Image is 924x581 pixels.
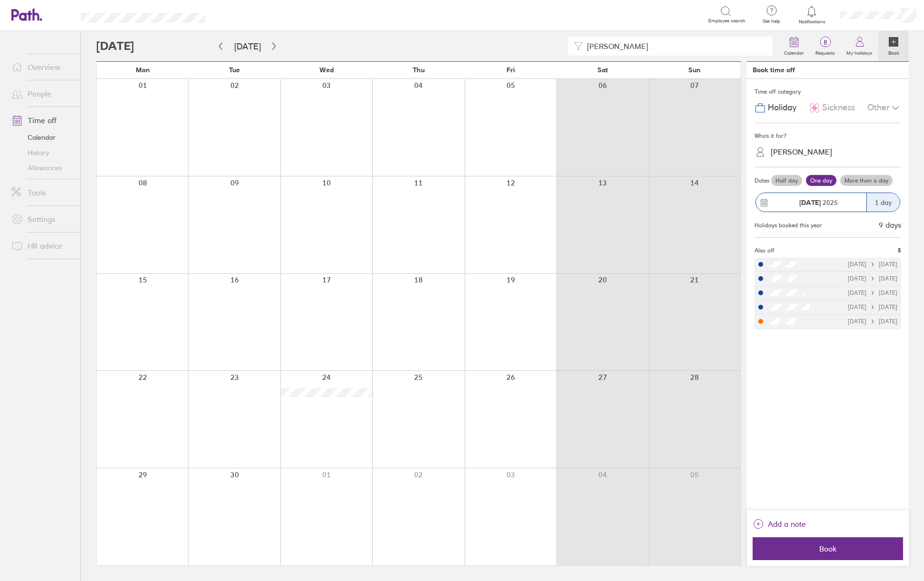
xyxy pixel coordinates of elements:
[799,199,838,206] span: 2025
[136,66,150,74] span: Mon
[755,188,901,217] button: [DATE] 20251 day
[796,19,827,25] span: Notifications
[879,221,901,229] div: 9 days
[898,247,901,254] span: 5
[848,290,897,296] div: [DATE] [DATE]
[583,37,767,55] input: Filter by employee
[796,5,827,25] a: Notifications
[231,10,256,19] div: Search
[4,236,80,255] a: HR advice
[841,31,878,61] a: My holidays
[771,175,802,186] label: Half day
[4,130,80,145] a: Calendar
[753,537,903,560] button: Book
[848,318,897,325] div: [DATE] [DATE]
[822,103,855,113] span: Sickness
[878,31,909,61] a: Book
[848,304,897,310] div: [DATE] [DATE]
[319,66,334,74] span: Wed
[810,48,841,56] label: Requests
[883,48,905,56] label: Book
[753,516,806,532] button: Add a note
[753,66,795,74] div: Book time off
[227,39,268,54] button: [DATE]
[597,66,608,74] span: Sat
[771,147,832,156] div: [PERSON_NAME]
[756,19,787,24] span: Get help
[810,39,841,46] span: 8
[4,183,80,202] a: Tools
[778,31,810,61] a: Calendar
[841,48,878,56] label: My holidays
[755,247,775,254] span: Also off
[755,85,901,99] div: Time off category
[507,66,515,74] span: Fri
[848,261,897,268] div: [DATE] [DATE]
[840,175,893,186] label: More than a day
[810,31,841,61] a: 8Requests
[848,275,897,282] div: [DATE] [DATE]
[867,99,901,117] div: Other
[4,160,80,175] a: Allowances
[778,48,810,56] label: Calendar
[4,58,80,77] a: Overview
[4,111,80,130] a: Time off
[4,210,80,229] a: Settings
[806,175,836,186] label: One day
[413,66,425,74] span: Thu
[4,145,80,160] a: History
[799,198,821,207] strong: [DATE]
[708,18,745,24] span: Employee search
[759,544,896,553] span: Book
[688,66,701,74] span: Sun
[755,222,822,229] div: Holidays booked this year
[229,66,240,74] span: Tue
[768,516,806,532] span: Add a note
[768,103,796,113] span: Holiday
[755,177,769,184] span: Dates
[755,129,901,143] div: Who's it for?
[866,193,900,212] div: 1 day
[4,84,80,103] a: People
